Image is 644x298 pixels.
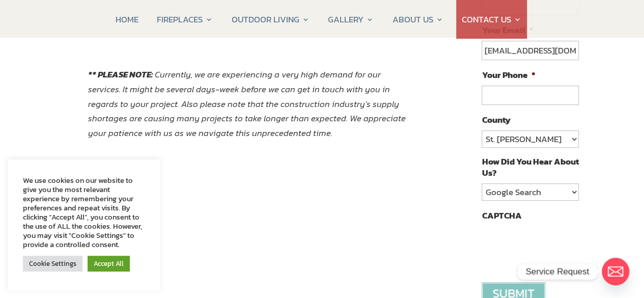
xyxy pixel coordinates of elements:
[482,69,535,80] label: Your Phone
[482,226,636,266] iframe: reCAPTCHA
[482,210,521,221] label: CAPTCHA
[23,256,82,272] a: Cookie Settings
[602,258,629,285] a: Email
[23,176,145,249] div: We use cookies on our website to give you the most relevant experience by remembering your prefer...
[88,68,153,81] strong: ** PLEASE NOTE:
[88,68,406,140] em: Currently, we are experiencing a very high demand for our services. It might be several days-week...
[88,256,130,272] a: Accept All
[482,114,510,125] label: County
[482,156,578,178] label: How Did You Hear About Us?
